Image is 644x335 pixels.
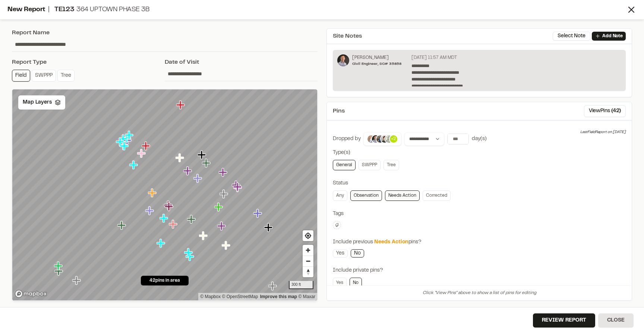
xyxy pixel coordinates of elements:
[350,278,362,288] a: No
[160,214,169,223] div: Map marker
[253,209,263,218] div: Map marker
[220,189,229,199] div: Map marker
[117,221,127,230] div: Map marker
[391,136,396,142] p: +2
[580,129,626,135] div: Last Field Report on [DATE]
[202,158,212,168] div: Map marker
[129,160,139,170] div: Map marker
[184,248,194,257] div: Map marker
[217,221,227,231] div: Map marker
[333,238,626,246] div: Include previous pins?
[337,54,349,66] img: Landon Messal
[327,285,632,300] div: Click "View Pins" above to show a list of pins for editing
[533,313,595,328] button: Review Report
[176,100,186,110] div: Map marker
[169,219,179,229] div: Map marker
[7,5,626,15] div: New Report
[219,168,228,177] div: Map marker
[333,221,341,229] button: Edit Tags
[76,7,149,13] span: 364 Uptown Phase 3B
[423,190,451,201] a: Corrected
[333,135,361,143] div: Dropped by
[137,149,147,158] div: Map marker
[125,130,135,140] div: Map marker
[183,166,193,176] div: Map marker
[472,135,487,143] div: day(s)
[303,256,313,266] button: Zoom out
[333,190,347,201] a: Any
[149,277,180,284] span: 42 pins in area
[303,230,313,241] button: Find my location
[333,107,345,116] span: Pins
[199,231,209,241] div: Map marker
[187,215,197,224] div: Map marker
[233,182,243,192] div: Map marker
[363,132,401,146] button: +2
[584,105,626,117] button: ViewPins (42)
[385,190,420,201] a: Needs Action
[260,294,297,299] a: Map feedback
[298,294,315,299] a: Maxar
[165,58,318,67] div: Date of Visit
[120,141,130,151] div: Map marker
[157,238,166,248] div: Map marker
[148,188,158,198] div: Map marker
[351,249,364,257] a: No
[376,135,385,143] img: Troy Brennan
[374,240,408,244] span: Needs Action
[333,32,362,41] span: Site Notes
[222,241,231,250] div: Map marker
[350,190,382,201] a: Observation
[222,294,258,299] a: OpenStreetMap
[411,54,457,61] p: [DATE] 11:57 AM MDT
[12,28,318,37] div: Report Name
[383,160,399,170] a: Tree
[352,61,401,67] p: Civil Engineer, SC# 35858
[176,153,185,163] div: Map marker
[352,54,401,61] p: [PERSON_NAME]
[193,174,203,183] div: Map marker
[333,249,348,257] a: Yes
[164,200,174,210] div: Map marker
[385,135,394,143] img: Cam Bennett
[303,266,313,277] button: Reset bearing to north
[12,58,165,67] div: Report Type
[123,133,132,143] div: Map marker
[142,141,151,151] div: Map marker
[232,180,241,190] div: Map marker
[116,137,126,147] div: Map marker
[268,281,278,291] div: Map marker
[333,210,626,218] div: Tags
[333,266,626,275] div: Include private pins?
[598,313,634,328] button: Close
[214,202,224,212] div: Map marker
[72,276,82,285] div: Map marker
[264,223,274,233] div: Map marker
[380,135,389,143] img: Andrew Cook
[333,179,626,187] div: Status
[333,278,347,288] a: Yes
[145,206,155,216] div: Map marker
[303,245,313,256] button: Zoom in
[289,281,313,289] div: 300 ft
[367,135,376,143] img: Landon Messal
[12,89,317,300] canvas: Map
[119,134,129,144] div: Map marker
[198,150,207,160] div: Map marker
[333,160,356,170] a: General
[333,149,626,157] div: Type(s)
[553,32,590,41] button: Select Note
[371,135,380,143] img: Landon Messal
[165,202,174,212] div: Map marker
[200,294,221,299] a: Mapbox
[611,107,621,115] span: ( 42 )
[602,33,623,39] p: Add Note
[359,160,381,170] a: SWPPP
